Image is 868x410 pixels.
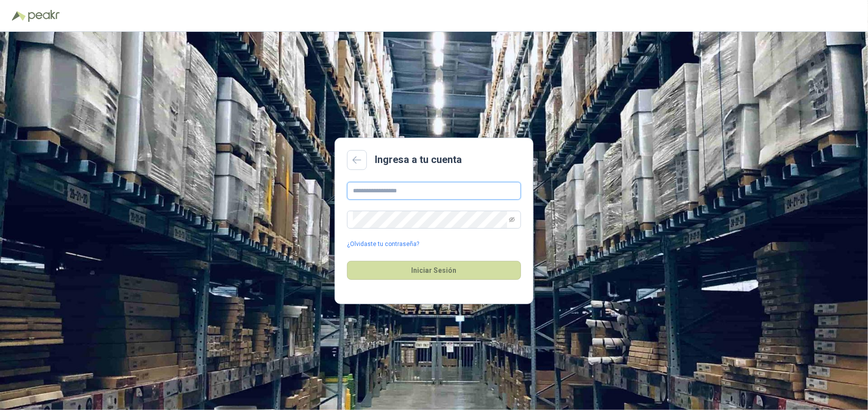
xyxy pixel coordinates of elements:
[12,11,26,21] img: Logo
[375,152,462,167] h2: Ingresa a tu cuenta
[347,261,521,280] button: Iniciar Sesión
[347,240,419,249] a: ¿Olvidaste tu contraseña?
[509,217,515,223] span: eye-invisible
[28,10,60,22] img: Peakr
